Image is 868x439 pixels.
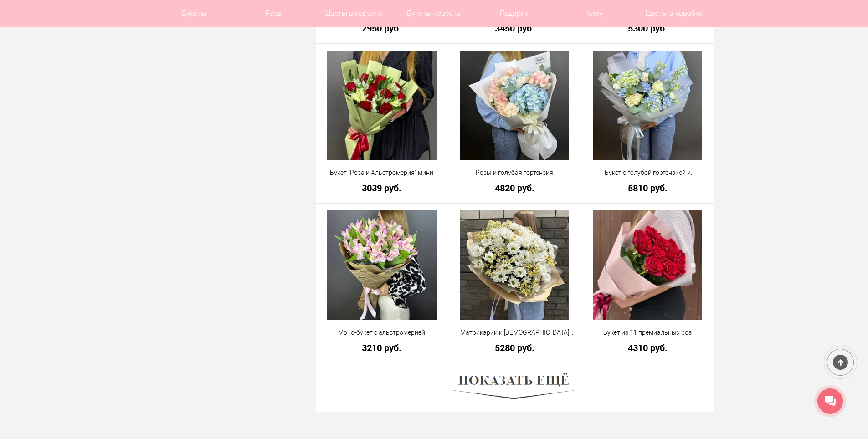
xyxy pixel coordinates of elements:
[322,23,442,33] a: 2950 руб.
[327,210,437,320] img: Моно-букет с альстромерией
[593,51,702,160] img: Букет с голубой гортензией и дельфиниумом
[593,210,702,320] img: Букет из 11 премиальных роз
[587,168,708,178] a: Букет с голубой гортензией и дельфиниумом
[587,183,708,193] a: 5810 руб.
[451,370,578,405] img: Показать ещё
[587,328,708,337] a: Букет из 11 премиальных роз
[322,343,442,352] a: 3210 руб.
[451,383,578,391] a: Показать ещё
[322,328,442,337] a: Моно-букет с альстромерией
[460,210,569,320] img: Матрикарии и Хризантема кустовая
[327,51,437,160] img: Букет "Роза и Альстромерия" мини
[587,23,708,33] a: 5300 руб.
[322,183,442,193] a: 3039 руб.
[322,168,442,178] a: Букет "Роза и Альстромерия" мини
[454,168,575,178] a: Розы и голубая гортензия
[454,328,575,337] a: Матрикарии и [DEMOGRAPHIC_DATA][PERSON_NAME]
[587,343,708,352] a: 4310 руб.
[454,23,575,33] a: 3450 руб.
[454,343,575,352] a: 5280 руб.
[460,51,569,160] img: Розы и голубая гортензия
[454,183,575,193] a: 4820 руб.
